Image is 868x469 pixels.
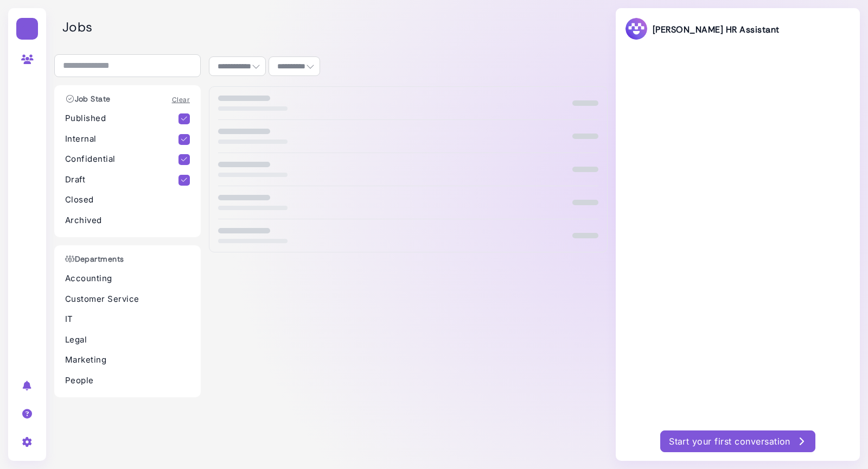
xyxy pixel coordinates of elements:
[60,255,130,264] h3: Departments
[172,96,190,104] a: Clear
[60,94,116,104] h3: Job State
[65,153,178,166] p: Confidential
[65,174,178,186] p: Draft
[65,334,190,346] p: Legal
[65,112,178,125] p: Published
[669,435,807,448] div: Start your first conversation
[65,133,178,145] p: Internal
[65,214,190,227] p: Archived
[624,17,779,42] h3: [PERSON_NAME] HR Assistant
[65,293,190,306] p: Customer Service
[62,20,608,35] h2: Jobs
[65,272,190,285] p: Accounting
[660,430,815,452] button: Start your first conversation
[65,354,190,366] p: Marketing
[65,375,190,387] p: People
[65,313,190,326] p: IT
[65,194,190,206] p: Closed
